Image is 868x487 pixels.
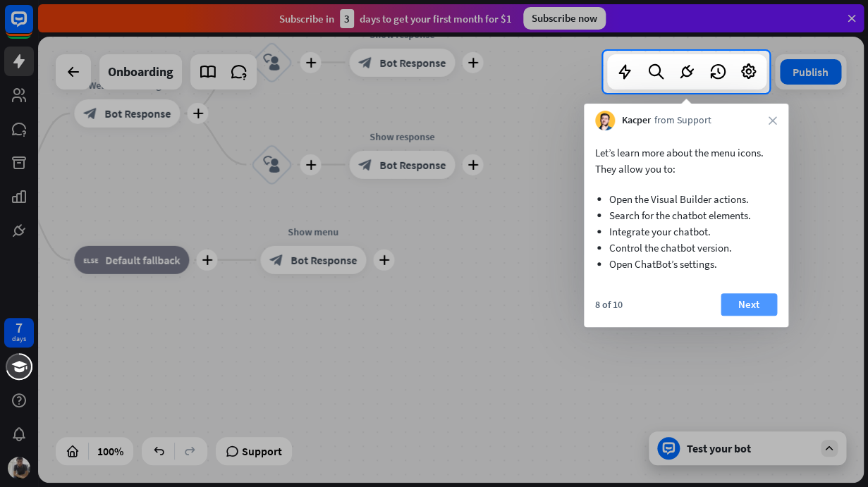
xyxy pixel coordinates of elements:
[609,240,763,256] li: Control the chatbot version.
[654,113,711,128] span: from Support
[721,293,777,316] button: Next
[622,113,651,128] span: Kacper
[609,223,763,240] li: Integrate your chatbot.
[609,207,763,223] li: Search for the chatbot elements.
[609,191,763,207] li: Open the Visual Builder actions.
[11,6,54,48] button: Open LiveChat chat widget
[595,144,777,177] p: Let’s learn more about the menu icons. They allow you to:
[769,116,777,125] i: close
[609,256,763,272] li: Open ChatBot’s settings.
[595,298,623,311] div: 8 of 10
